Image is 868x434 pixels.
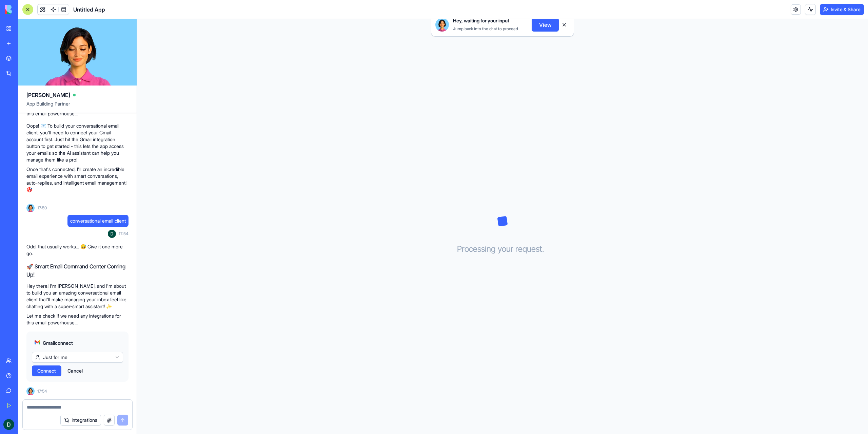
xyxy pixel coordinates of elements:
[43,340,73,346] span: Gmail connect
[26,387,35,395] img: Ella_00000_wcx2te.png
[453,17,509,24] span: Hey, waiting for your input
[119,231,129,237] span: 17:54
[5,5,47,14] img: logo
[3,419,14,430] img: ACg8ocKxCJHq2P28iJfRLx2lzYqImcZ3QQBF5_eKYz3C_ILzJpmRcg=s96-c
[70,218,126,224] span: conversational email client
[26,262,129,279] h2: 🚀 Smart Email Command Center Coming Up!
[435,18,449,32] img: Ella_00000_wcx2te.png
[26,91,70,99] span: [PERSON_NAME]
[37,389,47,394] span: 17:54
[457,244,548,254] h3: Processing your request
[108,230,116,238] img: ACg8ocKxCJHq2P28iJfRLx2lzYqImcZ3QQBF5_eKYz3C_ILzJpmRcg=s96-c
[60,415,101,426] button: Integrations
[73,5,105,14] span: Untitled App
[26,166,129,193] p: Once that's connected, I'll create an incredible email experience with smart conversations, auto-...
[532,18,559,32] button: View
[820,4,864,15] button: Invite & Share
[32,365,61,376] button: Connect
[37,367,56,374] span: Connect
[64,365,86,376] button: Cancel
[37,205,47,211] span: 17:50
[26,122,129,163] p: Oops! 📧 To build your conversational email client, you'll need to connect your Gmail account firs...
[35,340,40,345] img: gmail
[26,100,129,113] span: App Building Partner
[453,26,518,31] span: Jump back into the chat to proceed
[26,204,35,212] img: Ella_00000_wcx2te.png
[26,283,129,310] p: Hey there! I'm [PERSON_NAME], and I'm about to build you an amazing conversational email client t...
[26,313,129,326] p: Let me check if we need any integrations for this email powerhouse...
[542,244,544,254] span: .
[26,243,129,257] p: Odd, that usually works... 😅 Give it one more go.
